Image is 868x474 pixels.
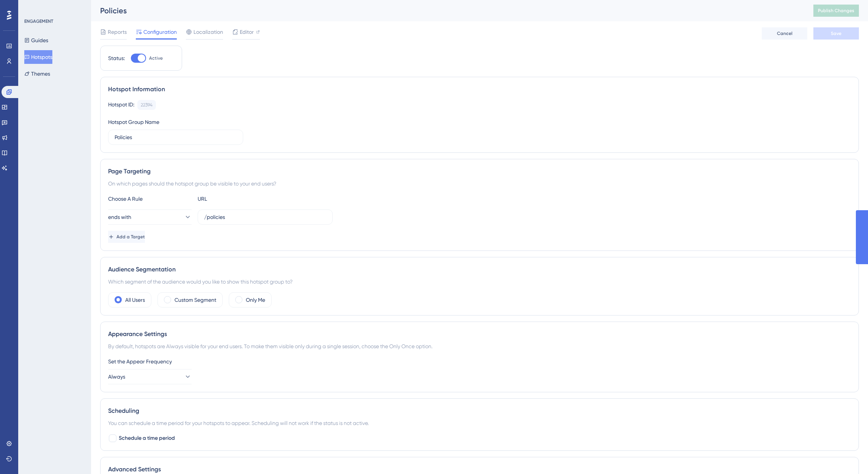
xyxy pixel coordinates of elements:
[108,419,851,428] div: You can schedule a time period for your hotspots to appear. Scheduling will not work if the statu...
[204,213,326,221] input: yourwebsite.com/path
[193,27,223,36] span: Localization
[108,167,851,176] div: Page Targeting
[108,277,851,286] div: Which segment of the audience would you like to show this hotspot group to?
[108,342,851,351] div: By default, hotspots are Always visible for your end users. To make them visible only during a si...
[108,54,125,63] div: Status:
[125,295,145,304] label: All Users
[100,5,794,16] div: Policies
[198,194,281,203] div: URL
[108,372,125,381] span: Always
[777,30,793,36] span: Cancel
[246,295,265,304] label: Only Me
[108,357,851,366] div: Set the Appear Frequency
[175,295,216,304] label: Custom Segment
[115,133,237,141] input: Type your Hotspot Group Name here
[813,5,859,17] button: Publish Changes
[108,231,145,243] button: Add a Target
[116,234,145,240] span: Add a Target
[108,330,851,339] div: Appearance Settings
[108,85,851,94] div: Hotspot Information
[108,209,192,225] button: ends with
[108,117,159,127] div: Hotspot Group Name
[24,18,53,24] div: ENGAGEMENT
[108,100,134,110] div: Hotspot ID:
[831,30,841,36] span: Save
[762,27,807,40] button: Cancel
[24,33,48,47] button: Guides
[818,8,854,14] span: Publish Changes
[108,369,192,384] button: Always
[108,212,131,222] span: ends with
[108,406,851,415] div: Scheduling
[108,194,192,203] div: Choose A Rule
[24,67,50,81] button: Themes
[108,179,851,188] div: On which pages should the hotspot group be visible to your end users?
[108,27,127,36] span: Reports
[143,27,177,36] span: Configuration
[108,265,851,274] div: Audience Segmentation
[836,444,859,467] iframe: UserGuiding AI Assistant Launcher
[108,465,851,474] div: Advanced Settings
[141,102,153,108] div: 22394
[813,27,859,40] button: Save
[119,434,175,443] span: Schedule a time period
[24,50,52,64] button: Hotspots
[149,55,163,61] span: Active
[240,27,254,36] span: Editor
